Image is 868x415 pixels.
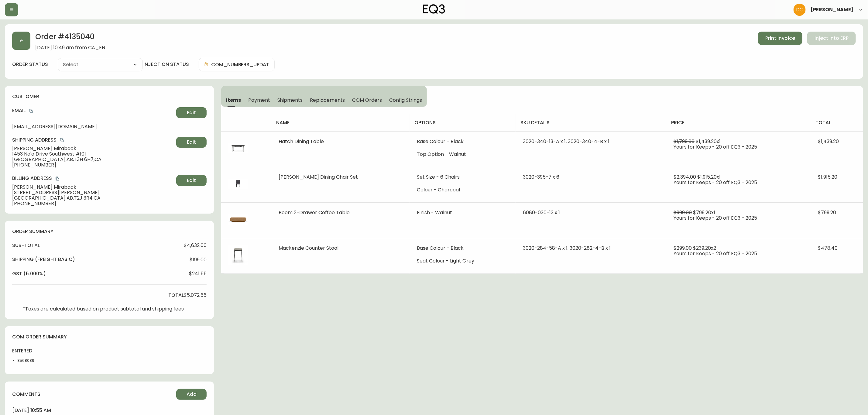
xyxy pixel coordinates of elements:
[187,109,196,116] span: Edit
[818,209,836,216] span: $799.20
[184,243,207,248] span: $4,632.00
[176,137,207,148] button: Edit
[35,45,105,50] span: [DATE] 10:49 am from CA_EN
[12,124,174,129] span: [EMAIL_ADDRESS][DOMAIN_NAME]
[671,119,806,126] h4: price
[697,173,721,180] span: $1,915.20 x 1
[176,175,207,186] button: Edit
[417,152,508,157] li: Top Option - Walnut
[12,61,48,68] label: order status
[417,245,508,251] li: Base Colour - Black
[520,119,661,126] h4: sku details
[818,138,839,145] span: $1,439.20
[12,137,174,143] h4: Shipping Address
[12,228,207,235] h4: order summary
[674,138,695,145] span: $1,799.00
[674,143,757,150] span: Yours for Keeps - 20 off EQ3 - 2025
[816,119,858,126] h4: total
[794,4,806,16] img: 7eb451d6983258353faa3212700b340b
[187,139,196,146] span: Edit
[417,187,508,193] li: Colour - Charcoal
[674,209,692,216] span: $999.00
[758,32,802,45] button: Print Invoice
[35,32,105,45] h2: Order # 4135040
[228,174,248,194] img: 3020-395-MC-400-1-cljhdli9n03l40162bwc4t6eu.jpg
[12,151,174,157] span: 1453 Na'a Drive Southwest #101
[59,137,65,143] button: copy
[228,210,248,229] img: 6080-030-13-400-1-cktw0g4ro3yk80146zu9bm408.jpg
[12,256,75,263] h4: Shipping ( Freight Basic )
[693,245,716,252] span: $239.20 x 2
[279,209,350,216] span: Boom 2-Drawer Coffee Table
[226,97,241,103] span: Items
[523,245,611,252] span: 3020-284-58-A x 1, 3020-282-4-B x 1
[12,242,40,249] h4: sub-total
[279,138,324,145] span: Hatch Dining Table
[423,4,445,14] img: logo
[187,391,197,398] span: Add
[310,97,345,103] span: Replacements
[12,334,207,340] h4: com order summary
[184,293,207,298] span: $5,072.55
[12,190,174,195] span: [STREET_ADDRESS][PERSON_NAME]
[279,173,358,180] span: [PERSON_NAME] Dining Chair Set
[17,358,45,363] li: 8568089
[12,184,174,190] span: [PERSON_NAME] Miraback
[417,139,508,144] li: Base Colour - Black
[12,107,174,114] h4: Email
[696,138,721,145] span: $1,439.20 x 1
[765,35,795,42] span: Print Invoice
[279,245,338,252] span: Mackenzie Counter Stool
[523,138,609,145] span: 3020-340-13-A x 1, 3020-340-4-B x 1
[523,173,559,180] span: 3020-395-7 x 6
[12,270,46,277] h4: gst (5.000%)
[674,214,757,221] span: Yours for Keeps - 20 off EQ3 - 2025
[12,201,174,206] span: [PHONE_NUMBER]
[12,391,40,398] h4: comments
[811,7,853,12] span: [PERSON_NAME]
[674,173,696,180] span: $2,394.00
[143,61,189,68] h4: injection status
[414,119,511,126] h4: options
[352,97,382,103] span: COM Orders
[693,209,715,216] span: $799.20 x 1
[12,195,174,201] span: [GEOGRAPHIC_DATA] , AB , T2J 3R4 , CA
[818,245,838,252] span: $478.40
[674,250,757,257] span: Yours for Keeps - 20 off EQ3 - 2025
[389,97,422,103] span: Config Strings
[12,407,207,414] h4: [DATE] 10:55 am
[277,97,303,103] span: Shipments
[176,107,207,118] button: Edit
[276,119,405,126] h4: name
[674,179,757,186] span: Yours for Keeps - 20 off EQ3 - 2025
[12,162,174,168] span: [PHONE_NUMBER]
[54,176,60,182] button: copy
[189,271,207,276] span: $241.55
[187,177,196,184] span: Edit
[12,146,174,151] span: [PERSON_NAME] Miraback
[12,348,45,354] h4: entered
[12,93,207,100] h4: customer
[23,306,184,312] p: *Taxes are calculated based on product subtotal and shipping fees
[176,389,207,400] button: Add
[228,245,248,265] img: 514f609c-fd1d-4860-9703-082a0efe426fOptional[mackenzie-grey-fabric-counter-stool].jpg
[417,210,508,215] li: Finish - Walnut
[228,139,248,158] img: 3020-340-MC-400-1-cldltidt12c1j0186pp6vbgkz.jpg
[417,174,508,180] li: Set Size - 6 Chairs
[417,258,508,264] li: Seat Colour - Light Grey
[28,108,34,114] button: copy
[248,97,270,103] span: Payment
[168,292,184,299] h4: total
[674,245,692,252] span: $299.00
[818,173,838,180] span: $1,915.20
[523,209,560,216] span: 6080-030-13 x 1
[12,157,174,162] span: [GEOGRAPHIC_DATA] , AB , T3H 6H7 , CA
[190,257,207,262] span: $199.00
[12,175,174,182] h4: Billing Address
